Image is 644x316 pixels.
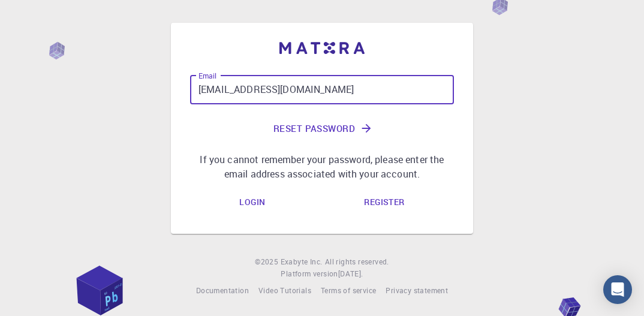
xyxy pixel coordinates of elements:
span: Terms of service [321,285,376,295]
p: If you cannot remember your password, please enter the email address associated with your account. [190,152,454,181]
span: Video Tutorials [258,285,311,295]
div: Open Intercom Messenger [603,275,632,304]
span: [DATE] . [338,269,363,278]
a: Exabyte Inc. [281,256,323,268]
a: Privacy statement [386,285,448,297]
a: Register [354,191,414,215]
a: Login [230,191,275,215]
span: All rights reserved. [325,256,389,268]
span: Documentation [196,285,249,295]
a: Documentation [196,285,249,297]
span: Exabyte Inc. [281,257,323,266]
button: Reset Password [190,114,454,143]
a: [DATE]. [338,268,363,280]
label: Email [198,71,217,81]
span: © 2025 [255,256,280,268]
a: Video Tutorials [258,285,311,297]
a: Terms of service [321,285,376,297]
span: Privacy statement [386,285,448,295]
span: Platform version [281,268,338,280]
